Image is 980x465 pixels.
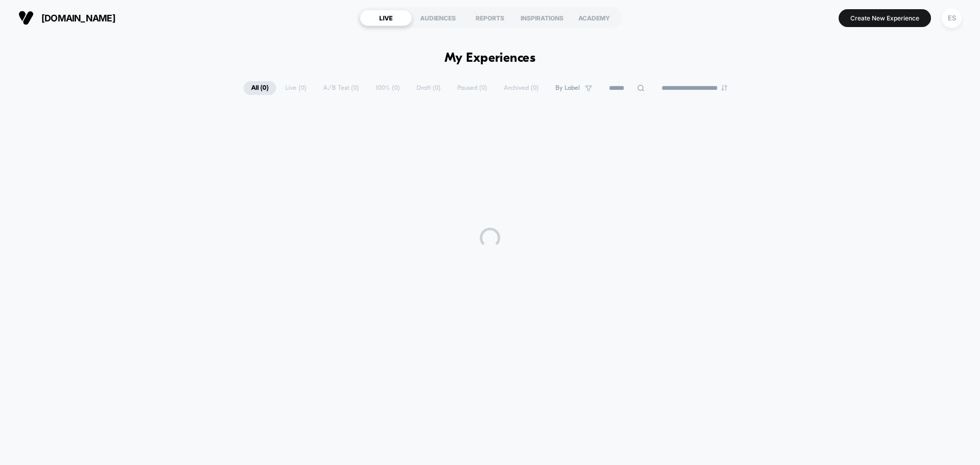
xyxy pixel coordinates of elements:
button: [DOMAIN_NAME] [15,10,118,26]
h1: My Experiences [445,51,536,66]
button: ES [939,8,965,29]
span: All ( 0 ) [243,81,276,95]
span: By Label [555,84,580,92]
img: Visually logo [18,10,34,26]
img: end [721,85,727,91]
div: ES [942,8,962,28]
div: LIVE [360,10,412,26]
div: INSPIRATIONS [516,10,568,26]
button: Create New Experience [839,9,931,27]
div: ACADEMY [568,10,620,26]
div: AUDIENCES [412,10,464,26]
span: [DOMAIN_NAME] [41,13,115,23]
div: REPORTS [464,10,516,26]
